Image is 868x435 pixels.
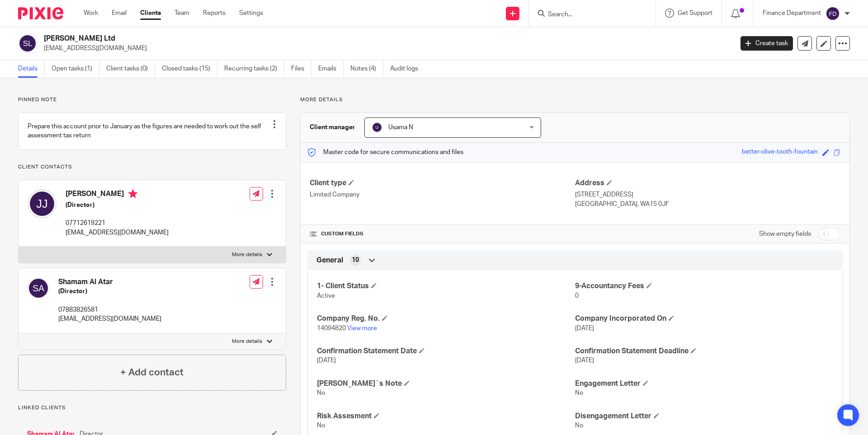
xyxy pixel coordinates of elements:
span: No [575,390,583,396]
a: Clients [140,9,161,18]
img: svg%3E [28,277,49,299]
h4: Risk Assesment [317,412,575,421]
input: Search [547,11,628,19]
i: Primary [128,189,137,198]
a: Create task [741,36,793,51]
h4: Company Reg. No. [317,314,575,323]
h4: Disengagement Letter [575,412,833,421]
h4: + Add contact [120,365,184,379]
a: Email [112,9,127,18]
h4: CUSTOM FIELDS [310,230,575,238]
h3: Client manager [310,123,355,132]
h4: Client type [310,178,575,188]
span: 14094820 [317,325,346,332]
p: Finance Department [763,9,821,18]
h4: Company Incorporated On [575,314,833,323]
a: Closed tasks (15) [162,60,217,78]
a: Audit logs [390,60,425,78]
div: better-olive-tooth-fountain [742,147,818,158]
span: 10 [352,256,359,265]
h2: [PERSON_NAME] Ltd [44,34,590,43]
span: Usama N [388,124,413,131]
span: 0 [575,293,579,299]
h4: Engagement Letter [575,379,833,388]
a: Open tasks (1) [52,60,99,78]
p: More details [232,251,262,258]
a: Notes (4) [350,60,383,78]
p: Client contacts [18,164,286,171]
img: svg%3E [826,6,840,21]
p: [GEOGRAPHIC_DATA], WA15 0JF [575,200,840,209]
h5: (Director) [66,201,169,210]
h4: 1- Client Status [317,281,575,291]
h4: Shamam Al Atar [58,277,161,287]
a: View more [347,325,377,332]
a: Details [18,60,45,78]
p: [EMAIL_ADDRESS][DOMAIN_NAME] [58,314,161,323]
p: Pinned note [18,96,286,103]
p: Limited Company [310,190,575,199]
p: Master code for secure communications and files [307,148,463,157]
h4: [PERSON_NAME]`s Note [317,379,575,388]
a: Settings [239,9,263,18]
span: General [316,256,343,265]
p: [EMAIL_ADDRESS][DOMAIN_NAME] [66,228,169,237]
p: 07883826581 [58,305,161,314]
h5: (Director) [58,287,161,296]
p: [STREET_ADDRESS] [575,190,840,199]
span: No [317,390,325,396]
p: 07712619221 [66,219,169,228]
p: More details [232,338,262,345]
h4: Confirmation Statement Date [317,346,575,356]
span: Active [317,293,335,299]
span: No [575,422,583,429]
span: [DATE] [317,357,336,364]
img: svg%3E [372,122,382,133]
a: Files [291,60,311,78]
h4: 9-Accountancy Fees [575,281,833,291]
a: Emails [318,60,344,78]
h4: Confirmation Statement Deadline [575,346,833,356]
h4: [PERSON_NAME] [66,189,169,201]
p: More details [300,96,850,103]
p: Linked clients [18,404,286,412]
h4: Address [575,178,840,188]
a: Recurring tasks (2) [224,60,284,78]
label: Show empty fields [759,229,811,239]
a: Team [175,9,189,18]
img: Pixie [18,7,63,19]
p: [EMAIL_ADDRESS][DOMAIN_NAME] [44,44,727,53]
span: [DATE] [575,325,594,332]
a: Work [84,9,98,18]
span: [DATE] [575,357,594,364]
img: svg%3E [18,34,37,53]
span: Get Support [678,10,712,16]
img: svg%3E [28,189,57,218]
span: No [317,422,325,429]
a: Client tasks (0) [106,60,155,78]
a: Reports [203,9,226,18]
